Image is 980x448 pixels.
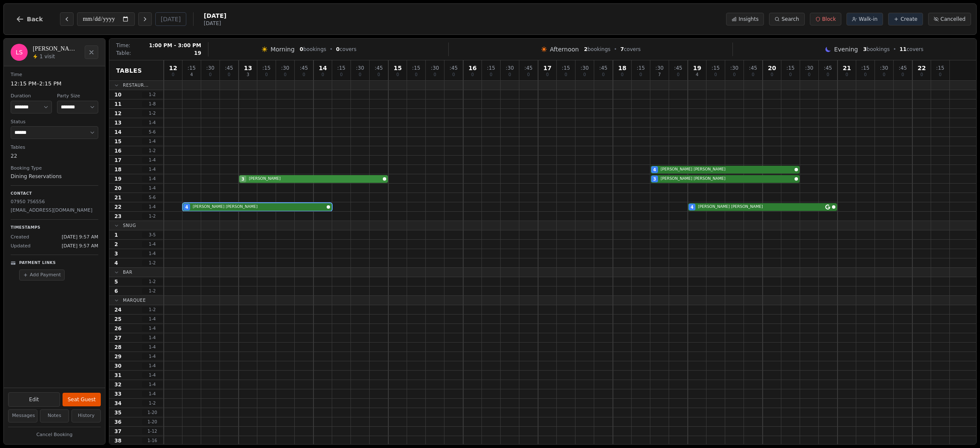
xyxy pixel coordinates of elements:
span: : 15 [337,65,345,71]
span: 0 [771,73,773,77]
span: 1 - 4 [142,381,162,388]
span: Afternoon [550,45,579,54]
span: : 45 [824,65,832,71]
span: 4 [696,73,698,77]
span: 2 [114,241,118,248]
span: : 45 [524,65,533,71]
span: 24 [114,306,122,313]
span: 0 [602,73,604,77]
span: 0 [527,73,530,77]
button: Create [888,13,923,26]
span: : 15 [487,65,495,71]
span: Updated [11,243,31,250]
span: Table: [116,50,131,57]
span: 1 - 4 [142,138,162,145]
span: 20 [114,185,122,192]
span: 0 [377,73,380,77]
button: Next day [138,12,152,26]
span: 7 [658,73,661,77]
span: 4 [653,167,656,173]
span: [DATE] [204,11,226,20]
span: 0 [471,73,474,77]
span: 1 - 4 [142,176,162,182]
span: 15 [393,65,402,71]
span: 0 [677,73,679,77]
span: [PERSON_NAME] [PERSON_NAME] [698,204,823,210]
span: 35 [114,409,122,416]
div: LS [11,44,28,61]
span: Marquee [123,297,146,303]
span: 1 - 2 [142,278,162,285]
span: 0 [901,73,904,77]
span: 0 [621,73,624,77]
span: 1 - 4 [142,185,162,191]
span: 0 [808,73,810,77]
span: : 30 [805,65,813,71]
span: • [893,46,896,53]
span: 0 [508,73,511,77]
span: [PERSON_NAME] [PERSON_NAME] [193,204,325,210]
span: 0 [228,73,230,77]
span: 0 [172,73,174,77]
p: [EMAIL_ADDRESS][DOMAIN_NAME] [11,207,98,214]
span: • [330,46,333,53]
span: covers [336,46,356,53]
span: 1 - 2 [142,306,162,313]
p: Timestamps [11,225,98,231]
span: Cancelled [940,16,966,23]
span: 1 - 4 [142,325,162,332]
button: Seat Guest [63,393,101,406]
span: 25 [114,316,122,323]
span: 1 - 4 [142,241,162,247]
span: 1 - 2 [142,288,162,294]
span: 0 [864,73,866,77]
span: 0 [302,73,305,77]
span: 37 [114,428,122,435]
span: 0 [846,73,848,77]
span: 23 [114,213,122,220]
span: 1:00 PM - 3:00 PM [149,42,201,49]
span: 0 [752,73,754,77]
span: 5 [114,278,118,285]
span: 1 - 12 [142,428,162,434]
span: 0 [490,73,492,77]
button: Add Payment [19,269,65,281]
span: 1 - 20 [142,419,162,425]
svg: Google booking [825,204,830,210]
span: Time: [116,42,130,49]
span: 0 [564,73,567,77]
span: 11 [114,101,122,108]
span: : 15 [188,65,196,71]
button: Insights [726,13,764,26]
span: : 45 [375,65,383,71]
span: Back [27,16,43,22]
p: Contact [11,191,98,197]
dt: Party Size [57,93,98,100]
span: 1 - 4 [142,344,162,350]
span: 0 [396,73,399,77]
span: 0 [583,73,586,77]
span: : 15 [262,65,271,71]
span: : 15 [861,65,869,71]
span: Bar [123,269,132,275]
span: 1 - 8 [142,101,162,107]
button: Edit [8,392,60,407]
span: 4 [691,204,694,210]
span: 0 [340,73,342,77]
span: 38 [114,437,122,444]
span: 2 [584,46,587,52]
span: 3 [247,73,249,77]
span: 1 - 4 [142,250,162,257]
span: 21 [114,194,122,201]
span: covers [900,46,923,53]
span: Search [781,16,799,23]
span: 15 [114,138,122,145]
span: 12 [114,110,122,117]
span: 1 - 4 [142,335,162,341]
span: 20 [768,65,776,71]
h2: [PERSON_NAME] [PERSON_NAME] [33,45,80,53]
span: 1 [114,232,118,238]
span: [DATE] [204,20,226,27]
span: 0 [336,46,339,52]
span: 0 [883,73,885,77]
